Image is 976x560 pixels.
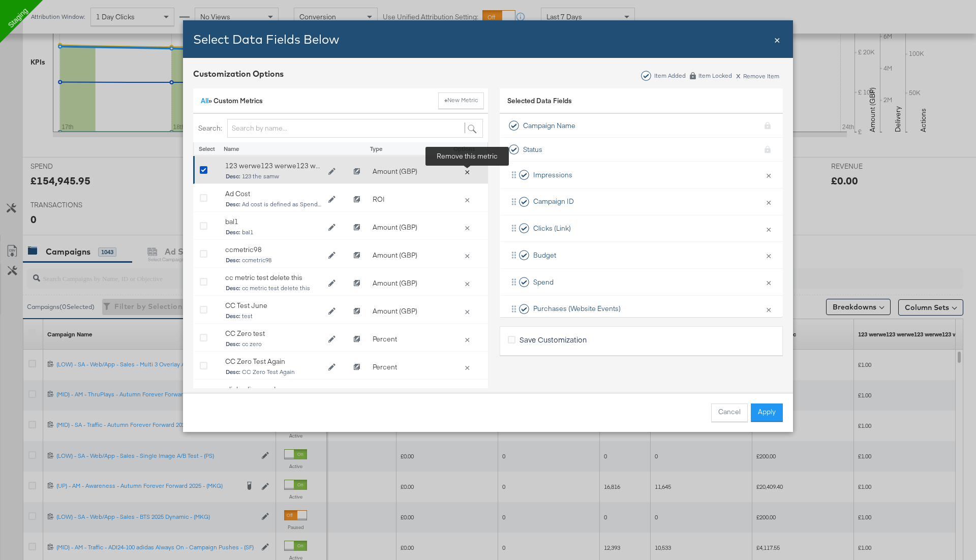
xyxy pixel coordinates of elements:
button: Edit CC Zero test [322,332,342,347]
button: Clone bal1 [347,220,367,235]
button: Clone ccmetric98 [347,248,367,263]
button: Cancel [711,403,748,422]
div: Amount (GBP) [368,301,444,321]
div: Options [446,145,482,153]
span: Clicks (Link) [533,224,571,233]
div: Remove Item [736,71,780,80]
div: Select [193,142,219,156]
button: × [762,298,775,320]
button: Clone cc metric test delete this [347,276,367,291]
button: Clone CC Test June [347,304,367,319]
button: Edit bal1 [322,220,342,235]
button: Edit cc metric test delete this [322,276,342,291]
div: 123 werwe123 werwe123 werwe123 werwe123 werwe123 werwe123 werwe [225,161,322,171]
button: New Metric [438,92,484,109]
div: Amount (GBP) [368,245,444,265]
span: Campaign Name [523,121,575,131]
div: ROI [368,190,444,209]
div: Actions [368,385,444,405]
button: Edit 123 werwe123 werwe123 werwe123 werwe123 werwe123 werwe123 werwe [322,164,342,179]
div: Amount (GBP) [368,162,444,181]
button: Edit Ad Cost [322,192,342,207]
span: Budget [533,251,556,260]
input: Search by name... [227,119,483,138]
span: cc zero [226,341,321,348]
div: Item Locked [698,72,733,79]
div: Bulk Add Locations Modal [183,20,793,432]
span: × [774,32,780,46]
strong: Desc: [226,313,240,320]
div: CC Zero test [225,329,322,338]
button: Delete CC Test June [460,306,474,316]
span: bal1 [226,229,321,236]
span: cc metric test delete this [226,285,321,292]
div: Percent [368,329,444,349]
span: test [226,313,321,320]
button: Delete Ad Cost [460,195,474,204]
strong: Desc: [226,340,240,348]
button: × [762,191,775,212]
span: Spend [533,277,554,287]
div: Name [219,142,345,156]
span: x [736,69,741,80]
button: Delete CC Zero Test Again [460,362,474,371]
strong: Desc: [226,257,240,264]
div: Ad Cost [225,189,322,199]
strong: Desc: [226,368,240,376]
div: Customization Options [193,68,284,80]
div: clicks div spend [225,385,322,394]
button: Delete ccmetric98 [460,251,474,260]
span: Ad cost is defined as Spend / Revenue [226,201,321,208]
span: 123 the samw [226,173,321,180]
button: Clone CC Zero Test Again [347,360,367,375]
button: × [762,271,775,293]
div: Type [365,142,441,156]
button: Clone 123 werwe123 werwe123 werwe123 werwe123 werwe123 werwe123 werwe [347,164,367,179]
div: Amount (GBP) [368,217,444,237]
span: Purchases (Website Events) [533,304,621,314]
strong: Desc: [226,201,240,208]
span: ccmetric98 [226,257,321,264]
button: Delete cc metric test delete this [460,278,474,288]
button: Delete CC Zero test [460,334,474,344]
button: Delete bal1 [460,223,474,232]
span: Selected Data Fields [507,96,572,110]
button: Clone clicks div spend [347,388,367,403]
label: Search: [198,123,222,133]
strong: Desc: [226,229,240,236]
span: Status [523,145,542,154]
button: Edit CC Zero Test Again [322,360,342,375]
span: Impressions [533,170,572,180]
span: Select Data Fields Below [193,32,339,47]
div: CC Test June [225,301,322,310]
span: Custom Metrics [213,96,263,105]
button: × [762,164,775,185]
div: Close [774,32,780,47]
div: bal1 [225,217,322,227]
button: Edit clicks div spend [322,388,342,403]
div: CC Zero Test Again [225,357,322,366]
span: » [201,96,213,105]
button: Clone Ad Cost [347,192,367,207]
div: cc metric test delete this [225,273,322,283]
strong: Desc: [226,285,240,292]
strong: Desc: [226,173,240,180]
div: Amount (GBP) [368,273,444,293]
button: Edit CC Test June [322,304,342,319]
span: Save Customization [520,334,587,345]
button: Edit ccmetric98 [322,248,342,263]
div: Percent [368,357,444,377]
button: Apply [751,403,783,422]
div: ccmetric98 [225,245,322,255]
button: Clone CC Zero test [347,332,367,347]
a: All [201,96,208,105]
span: CC Zero Test Again [226,369,321,376]
button: × [762,244,775,266]
button: Delete 123 werwe123 werwe123 werwe123 werwe123 werwe123 werwe123 werwe [460,167,474,176]
strong: + [444,96,447,104]
button: × [762,218,775,239]
span: Campaign ID [533,197,574,206]
div: Item Added [654,72,686,79]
